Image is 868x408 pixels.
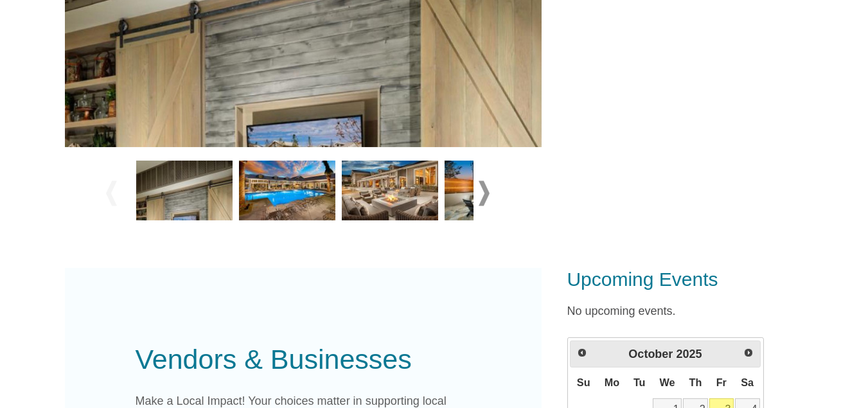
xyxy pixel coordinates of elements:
span: Friday [716,377,727,388]
span: Next [743,348,754,358]
a: Next [738,342,759,363]
span: Thursday [689,377,702,388]
span: Monday [605,377,619,388]
span: Tuesday [633,377,646,388]
span: Prev [577,348,587,358]
span: 2025 [676,348,702,360]
p: No upcoming events. [567,303,804,320]
span: Sunday [577,377,590,388]
a: Prev [572,342,592,363]
span: Wednesday [660,377,675,388]
h3: Upcoming Events [567,268,804,291]
span: Saturday [741,377,754,388]
span: October [628,348,673,360]
div: Vendors & Businesses [136,339,471,380]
